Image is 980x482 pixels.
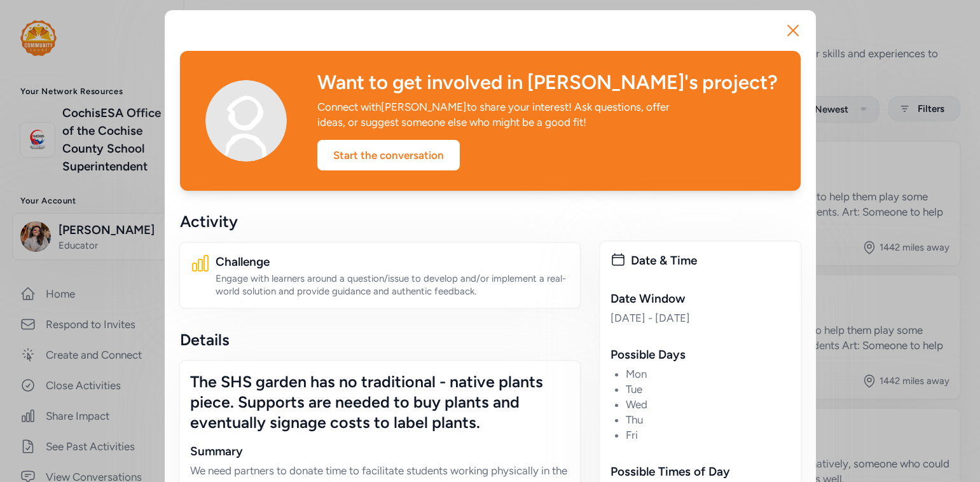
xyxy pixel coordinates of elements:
[180,211,580,231] div: Activity
[216,253,570,271] div: Challenge
[611,310,790,326] div: [DATE] - [DATE]
[180,329,580,350] div: Details
[626,382,790,397] li: Tue
[626,366,790,382] li: Mon
[317,140,460,170] div: Start the conversation
[611,463,790,481] div: Possible Times of Day
[611,346,790,364] div: Possible Days
[611,290,790,308] div: Date Window
[190,443,570,460] div: Summary
[200,75,292,167] img: Avatar
[190,371,570,432] div: The SHS garden has no traditional - native plants piece. Supports are needed to buy plants and ev...
[626,427,790,443] li: Fri
[631,252,790,270] div: Date & Time
[216,272,570,298] div: Engage with learners around a question/issue to develop and/or implement a real-world solution an...
[317,99,684,130] div: Connect with [PERSON_NAME] to share your interest! Ask questions, offer ideas, or suggest someone...
[626,397,790,412] li: Wed
[626,412,790,427] li: Thu
[317,71,780,94] div: Want to get involved in [PERSON_NAME]'s project?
